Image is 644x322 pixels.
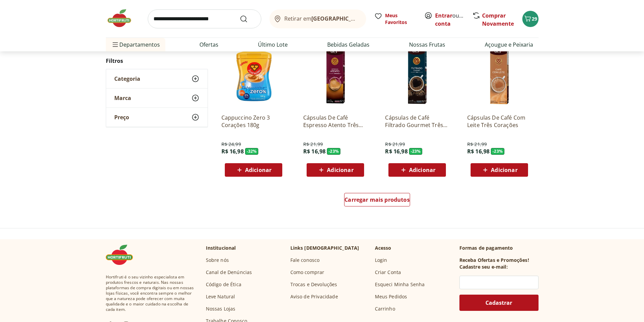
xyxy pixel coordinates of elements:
[344,193,410,209] a: Carregar mais produtos
[206,257,229,264] a: Sobre nós
[111,36,119,53] button: Menu
[206,305,236,312] a: Nossas Lojas
[459,257,529,264] h3: Receba Ofertas e Promoções!
[435,12,472,27] a: Criar conta
[522,11,539,27] button: Carrinho
[307,163,364,177] button: Adicionar
[491,167,517,173] span: Adicionar
[385,44,449,108] img: Cápsulas de Café Filtrado Gourmet Três Corações 8 unidades
[375,245,391,251] p: Acesso
[385,148,407,155] span: R$ 16,98
[385,141,405,148] span: R$ 21,99
[199,41,218,49] a: Ofertas
[290,245,359,251] p: Links [DEMOGRAPHIC_DATA]
[106,8,140,28] img: Hortifruti
[225,163,282,177] button: Adicionar
[435,12,452,19] a: Entrar
[303,114,367,129] a: Cápsulas De Café Espresso Atento Três Corações
[482,12,514,27] a: Comprar Novamente
[221,114,286,129] a: Cappuccino Zero 3 Corações 180g
[491,148,504,155] span: - 23 %
[385,114,449,129] a: Cápsulas de Café Filtrado Gourmet Três Corações 8 unidades
[459,245,539,251] p: Formas de pagamento
[221,148,244,155] span: R$ 16,98
[114,75,140,82] span: Categoria
[284,16,359,22] span: Retirar em
[471,163,528,177] button: Adicionar
[467,141,487,148] span: R$ 21,99
[375,281,425,288] a: Esqueci Minha Senha
[327,148,340,155] span: - 23 %
[409,167,435,173] span: Adicionar
[435,11,465,28] span: ou
[375,293,407,300] a: Meus Pedidos
[467,148,490,155] span: R$ 16,98
[303,148,326,155] span: R$ 16,98
[485,41,533,49] a: Açougue e Peixaria
[375,269,401,276] a: Criar Conta
[258,41,288,49] a: Último Lote
[374,12,416,26] a: Meus Favoritos
[290,257,320,264] a: Fale conosco
[290,293,338,300] a: Aviso de Privacidade
[290,281,337,288] a: Trocas e Devoluções
[206,293,235,300] a: Leve Natural
[375,305,395,312] a: Carrinho
[206,281,241,288] a: Código de Ética
[114,95,131,101] span: Marca
[467,44,531,108] img: Cápsulas De Café Com Leite Três Corações
[245,167,271,173] span: Adicionar
[221,44,286,108] img: Cappuccino Zero 3 Corações 180g
[409,148,423,155] span: - 23 %
[375,257,387,264] a: Login
[459,264,508,270] h3: Cadastre seu e-mail:
[106,274,195,312] span: Hortifruti é o seu vizinho especialista em produtos frescos e naturais. Nas nossas plataformas de...
[303,44,367,108] img: Cápsulas De Café Espresso Atento Três Corações
[409,41,445,49] a: Nossas Frutas
[221,141,241,148] span: R$ 24,99
[206,269,252,276] a: Canal de Denúncias
[459,295,539,311] button: Cadastrar
[269,9,366,28] button: Retirar em[GEOGRAPHIC_DATA]/[GEOGRAPHIC_DATA]
[388,163,446,177] button: Adicionar
[114,114,129,121] span: Preço
[245,148,259,155] span: - 32 %
[206,245,236,251] p: Institucional
[290,269,325,276] a: Como comprar
[106,89,208,107] button: Marca
[106,245,140,265] img: Hortifruti
[106,69,208,88] button: Categoria
[327,41,369,49] a: Bebidas Geladas
[303,141,323,148] span: R$ 21,99
[106,108,208,127] button: Preço
[327,167,353,173] span: Adicionar
[311,15,425,22] b: [GEOGRAPHIC_DATA]/[GEOGRAPHIC_DATA]
[385,12,416,26] span: Meus Favoritos
[106,54,208,68] h2: Filtros
[111,36,160,53] span: Departamentos
[240,15,256,23] button: Submit Search
[532,16,537,22] span: 29
[467,114,531,129] a: Cápsulas De Café Com Leite Três Corações
[485,300,512,305] span: Cadastrar
[148,9,261,28] input: search
[344,197,410,202] span: Carregar mais produtos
